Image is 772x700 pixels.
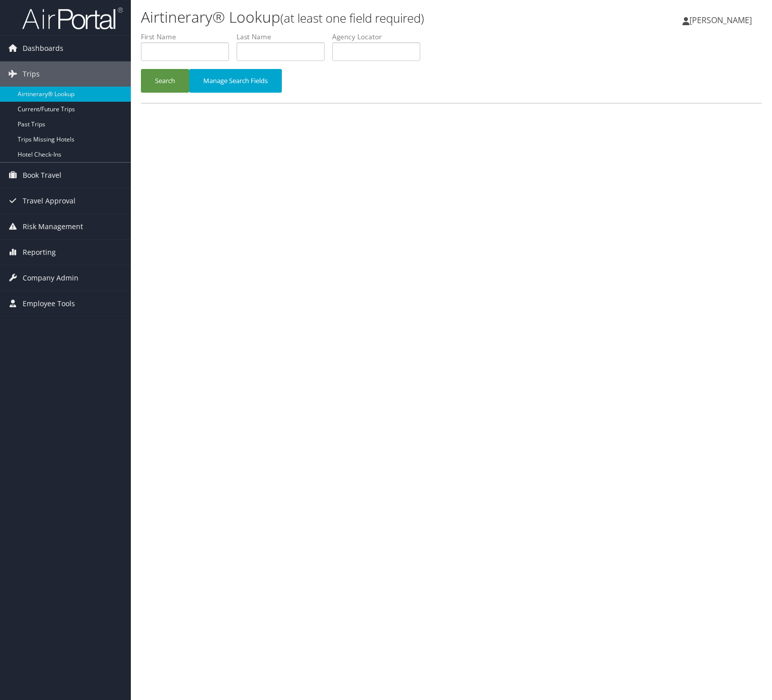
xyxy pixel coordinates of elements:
[141,32,237,42] label: First Name
[332,32,428,42] label: Agency Locator
[141,69,189,93] button: Search
[23,61,40,87] span: Trips
[23,188,75,214] span: Travel Approval
[23,214,83,239] span: Risk Management
[23,163,61,188] span: Book Travel
[23,240,56,265] span: Reporting
[189,69,282,93] button: Manage Search Fields
[689,15,752,26] span: [PERSON_NAME]
[23,36,63,61] span: Dashboards
[141,7,555,28] h1: Airtinerary® Lookup
[23,265,79,291] span: Company Admin
[23,291,75,316] span: Employee Tools
[280,10,424,26] small: (at least one field required)
[682,5,762,35] a: [PERSON_NAME]
[22,7,123,30] img: airportal-logo.png
[237,32,332,42] label: Last Name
